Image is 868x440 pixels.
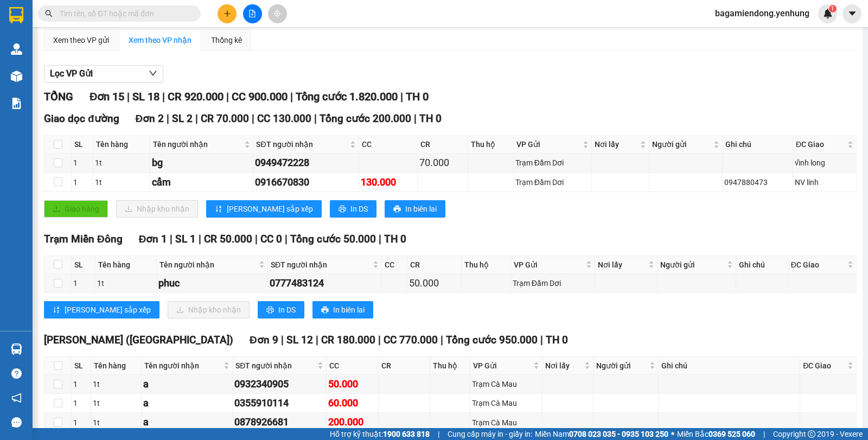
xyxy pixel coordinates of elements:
[233,413,327,432] td: 0878926681
[671,432,674,436] span: ⚪️
[224,10,231,17] span: plus
[93,397,139,409] div: 1t
[234,396,324,411] div: 0355910114
[11,43,22,55] img: warehouse-icon
[152,175,251,190] div: cẩm
[248,10,256,17] span: file-add
[172,112,193,125] span: SL 2
[234,415,324,430] div: 0878926681
[233,394,327,413] td: 0355910114
[803,360,845,372] span: ĐC Giao
[144,360,222,372] span: Tên người nhận
[829,5,837,12] sup: 1
[330,200,376,218] button: printerIn DS
[93,378,139,390] div: 1t
[44,301,159,318] button: sort-ascending[PERSON_NAME] sắp xếp
[513,277,593,289] div: Trạm Đầm Dơi
[514,173,592,192] td: Trạm Đầm Dơi
[162,90,165,103] span: |
[44,233,123,245] span: Trạm Miền Đông
[11,368,22,379] span: question-circle
[235,360,315,372] span: SĐT người nhận
[462,256,511,274] th: Thu hộ
[595,138,638,150] span: Nơi lấy
[129,34,192,46] div: Xem theo VP nhận
[791,259,845,271] span: ĐC Giao
[60,8,188,20] input: Tìm tên, số ĐT hoặc mã đơn
[441,334,443,346] span: |
[278,304,296,316] span: In DS
[419,155,466,170] div: 70.000
[384,334,438,346] span: CC 770.000
[150,154,253,173] td: bg
[72,256,95,274] th: SL
[511,274,595,293] td: Trạm Đầm Dơi
[268,274,382,293] td: 0777483124
[159,259,257,271] span: Tên người nhận
[320,112,411,125] span: Tổng cước 200.000
[91,357,142,375] th: Tên hàng
[158,276,266,291] div: phuc
[139,233,168,245] span: Đơn 1
[516,138,580,150] span: VP Gửi
[470,413,542,432] td: Trạm Cà Mau
[652,138,711,150] span: Người gửi
[378,334,381,346] span: |
[285,233,288,245] span: |
[11,393,22,403] span: notification
[393,205,401,214] span: printer
[385,200,445,218] button: printerIn biên lai
[379,233,381,245] span: |
[473,360,531,372] span: VP Gửi
[286,334,313,346] span: SL 12
[290,90,293,103] span: |
[414,112,417,125] span: |
[472,378,540,390] div: Trạm Cà Mau
[270,276,380,291] div: 0777483124
[677,428,755,440] span: Miền Bắc
[330,428,430,440] span: Hỗ trợ kỹ thuật:
[9,7,23,23] img: logo-vxr
[709,430,755,438] strong: 0369 525 060
[226,90,229,103] span: |
[211,34,242,46] div: Thống kê
[142,413,233,432] td: a
[406,90,429,103] span: TH 0
[823,9,833,18] img: icon-new-feature
[44,65,163,82] button: Lọc VP Gửi
[204,233,252,245] span: CR 50.000
[407,256,462,274] th: CR
[316,334,318,346] span: |
[73,397,89,409] div: 1
[843,4,861,23] button: caret-down
[127,90,130,103] span: |
[255,175,357,190] div: 0916670830
[53,34,109,46] div: Xem theo VP gửi
[706,7,818,20] span: bagamiendong.yenhung
[136,112,164,125] span: Đơn 2
[446,334,538,346] span: Tổng cước 950.000
[142,394,233,413] td: a
[470,375,542,394] td: Trạm Cà Mau
[199,233,201,245] span: |
[97,277,155,289] div: 1t
[296,90,398,103] span: Tổng cước 1.820.000
[132,90,159,103] span: SL 18
[44,90,73,103] span: TỔNG
[45,10,53,17] span: search
[44,112,119,125] span: Giao dọc đường
[258,301,304,318] button: printerIn DS
[72,136,93,154] th: SL
[438,428,439,440] span: |
[149,69,157,78] span: down
[847,9,857,18] span: caret-down
[11,343,22,355] img: warehouse-icon
[153,138,242,150] span: Tên người nhận
[333,304,365,316] span: In biên lai
[150,173,253,192] td: cẩm
[514,259,584,271] span: VP Gửi
[361,175,416,190] div: 130.000
[95,176,148,188] div: 1t
[328,396,376,411] div: 60.000
[95,256,157,274] th: Tên hàng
